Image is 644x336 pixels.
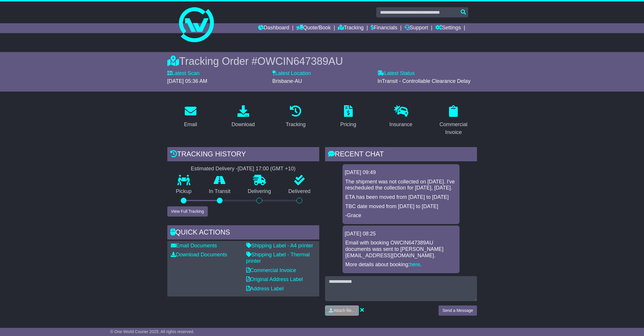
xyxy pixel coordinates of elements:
span: Brisbane-AU [272,78,302,84]
p: Delivering [239,188,280,195]
a: Commercial Invoice [246,267,296,273]
a: Pricing [336,103,360,131]
div: Email [184,121,197,128]
p: More details about booking: . [345,262,457,268]
div: Pricing [340,121,356,128]
div: Tracking history [167,147,319,163]
p: ETA has been moved from [DATE] to [DATE] [345,194,457,201]
div: Commercial Invoice [434,121,473,136]
button: View Full Tracking [167,206,208,217]
div: Tracking Order # [167,55,477,67]
span: OWCIN647389AU [257,55,343,67]
a: Email Documents [171,243,217,249]
a: Tracking [338,23,363,33]
a: Settings [435,23,461,33]
button: Send a Message [439,305,477,316]
a: Financials [371,23,397,33]
p: The shipment was not collected on [DATE]. I've rescheduled the collection for [DATE], [DATE]. [345,179,457,191]
a: here [410,262,420,267]
a: Shipping Label - Thermal printer [246,252,310,264]
div: RECENT CHAT [325,147,477,163]
div: Estimated Delivery - [167,166,319,172]
a: Tracking [282,103,309,131]
a: Address Label [246,286,284,292]
div: Quick Actions [167,225,319,241]
a: Insurance [386,103,416,131]
div: Tracking [286,121,306,128]
label: Latest Location [272,70,311,77]
p: TBC date moved from [DATE] to [DATE] [345,203,457,210]
p: Email with booking OWCIN647389AU documents was sent to [PERSON_NAME][EMAIL_ADDRESS][DOMAIN_NAME]. [345,240,457,259]
div: [DATE] 17:00 (GMT +10) [238,166,296,172]
a: Dashboard [258,23,289,33]
a: Shipping Label - A4 printer [246,243,313,249]
p: Pickup [167,188,201,195]
p: Delivered [280,188,319,195]
div: [DATE] 08:25 [345,231,457,237]
a: Quote/Book [296,23,331,33]
div: [DATE] 09:49 [345,169,457,176]
div: Download [231,121,255,128]
a: Download Documents [171,252,227,258]
label: Latest Status [377,70,415,77]
a: Commercial Invoice [430,103,477,138]
a: Email [180,103,201,131]
span: InTransit - Controllable Clearance Delay [377,78,470,84]
p: In Transit [200,188,239,195]
a: Support [405,23,428,33]
div: Insurance [389,121,412,128]
p: -Grace [345,212,457,219]
label: Latest Scan [167,70,200,77]
a: Download [228,103,258,131]
span: © One World Courier 2025. All rights reserved. [110,329,194,334]
a: Original Address Label [246,276,303,282]
span: [DATE] 05:36 AM [167,78,207,84]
